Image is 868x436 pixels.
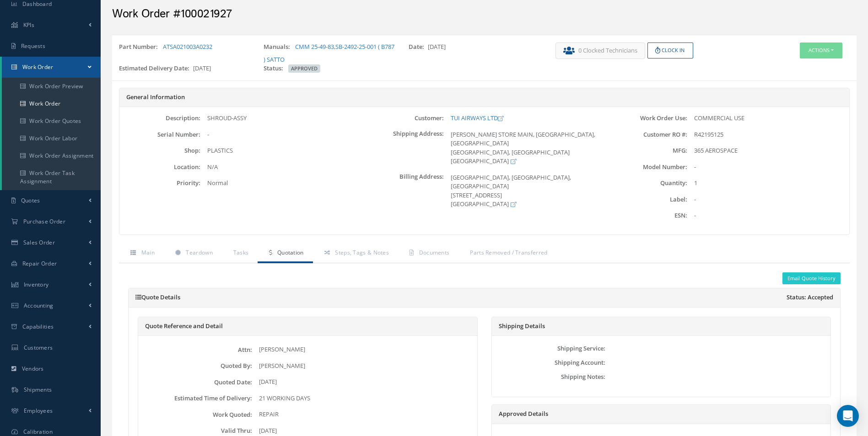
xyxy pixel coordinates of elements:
[444,173,606,209] div: [GEOGRAPHIC_DATA], [GEOGRAPHIC_DATA], [GEOGRAPHIC_DATA] [STREET_ADDRESS] [GEOGRAPHIC_DATA]
[119,131,200,138] label: Serial Number:
[140,395,252,402] label: Estimated Time of Delivery:
[258,244,313,263] a: Quotation
[494,373,606,380] label: Shipping Notes:
[555,43,645,59] button: 0 Clocked Technicians
[252,410,475,419] div: REPAIR
[363,130,444,166] label: Shipping Address:
[24,344,53,351] span: Customers
[694,130,723,138] span: R42195125
[119,64,193,73] label: Estimated Delivery Date:
[606,147,687,154] label: MFG:
[126,94,842,101] h5: General Information
[200,179,362,188] div: Normal
[140,427,252,434] label: Valid Thru:
[200,163,362,172] div: N/A
[140,362,252,369] label: Quoted By:
[687,146,849,155] div: 365 AEROSPACE
[164,244,222,263] a: Teardown
[257,43,401,64] div: ,
[687,195,849,204] div: -
[782,272,841,285] button: Email Quote History
[141,249,155,256] span: Main
[252,362,475,371] div: [PERSON_NAME]
[647,43,693,58] button: Clock In
[606,131,687,138] label: Customer RO #:
[264,43,294,52] label: Manuals:
[277,249,304,256] span: Quotation
[687,211,849,220] div: -
[606,196,687,203] label: Label:
[135,293,180,301] a: Quote Details
[252,394,475,403] div: 21 WORKING DAYS
[22,365,44,372] span: Vendors
[451,114,503,122] a: TUI AIRWAYS LTD
[499,323,824,330] h5: Shipping Details
[22,63,54,71] span: Work Order
[186,249,212,256] span: Teardown
[23,21,34,29] span: KPIs
[24,281,49,288] span: Inventory
[363,173,444,209] label: Billing Address:
[2,147,101,165] a: Work Order Assignment
[606,212,687,219] label: ESN:
[687,163,849,172] div: -
[499,410,824,418] h5: Approved Details
[23,218,65,225] span: Purchase Order
[2,57,101,78] a: Work Order
[409,43,428,52] label: Date:
[119,115,200,122] label: Description:
[140,411,252,418] label: Work Quoted:
[23,428,53,436] span: Calibration
[288,64,320,73] span: APPROVED
[578,46,637,55] span: 0 Clocked Technicians
[444,130,606,166] div: [PERSON_NAME] STORE MAIN, [GEOGRAPHIC_DATA], [GEOGRAPHIC_DATA] [GEOGRAPHIC_DATA], [GEOGRAPHIC_DAT...
[295,43,334,51] a: CMM 25-49-83
[163,43,212,51] a: ATSA021003A0232
[119,244,164,263] a: Main
[470,249,547,256] span: Parts Removed / Transferred
[494,359,606,366] label: Shipping Account:
[787,294,833,301] span: Status: Accepted
[222,244,258,263] a: Tasks
[21,42,45,50] span: Requests
[24,302,54,309] span: Accounting
[458,244,556,263] a: Parts Removed / Transferred
[264,43,394,64] a: SB-2492-25-001 ( B787 ) SATTO
[119,180,200,186] label: Priority:
[22,323,54,330] span: Capabilities
[145,323,470,330] h5: Quote Reference and Detail
[606,180,687,186] label: Quantity:
[363,115,444,122] label: Customer:
[419,249,450,256] span: Documents
[335,249,389,256] span: Steps, Tags & Notes
[24,407,53,415] span: Employees
[22,260,57,267] span: Repair Order
[119,164,200,170] label: Location:
[313,244,398,263] a: Steps, Tags & Notes
[207,130,209,138] span: -
[494,345,606,352] label: Shipping Service:
[233,249,249,256] span: Tasks
[402,43,546,64] div: [DATE]
[264,64,287,73] label: Status:
[112,64,257,77] div: [DATE]
[140,346,252,353] label: Attn:
[200,114,362,123] div: SHROUD-ASSY
[140,379,252,386] label: Quoted Date:
[200,146,362,155] div: PLASTICS
[2,165,101,190] a: Work Order Task Assignment
[2,95,101,112] a: Work Order
[119,147,200,154] label: Shop:
[252,378,475,387] div: [DATE]
[24,386,52,393] span: Shipments
[606,115,687,122] label: Work Order Use:
[2,112,101,130] a: Work Order Quotes
[687,179,849,188] div: 1
[112,7,857,21] h2: Work Order #100021927
[800,43,842,58] button: Actions
[606,164,687,170] label: Model Number:
[687,114,849,123] div: COMMERCIAL USE
[837,405,859,427] div: Open Intercom Messenger
[2,130,101,147] a: Work Order Labor
[21,197,40,204] span: Quotes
